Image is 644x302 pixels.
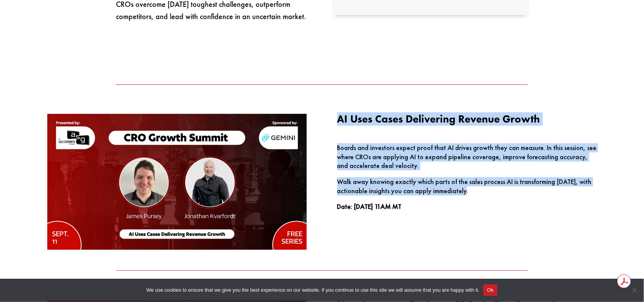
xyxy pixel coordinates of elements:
span: No [631,286,638,294]
strong: Date: [DATE] 11AM MT [337,202,402,211]
p: Boards and investors expect proof that AI drives growth they can measure. In this session, see wh... [337,143,597,177]
img: Ai 8-19 [47,114,307,250]
span: We use cookies to ensure that we give you the best experience on our website. If you continue to ... [147,286,480,294]
p: Walk away knowing exactly which parts of the sales process AI is transforming [DATE], with action... [337,177,597,202]
span: AI Uses Cases Delivering Revenue Growth [337,112,540,126]
strong: Why we ask for this [1,103,40,108]
button: Ok [483,284,497,296]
